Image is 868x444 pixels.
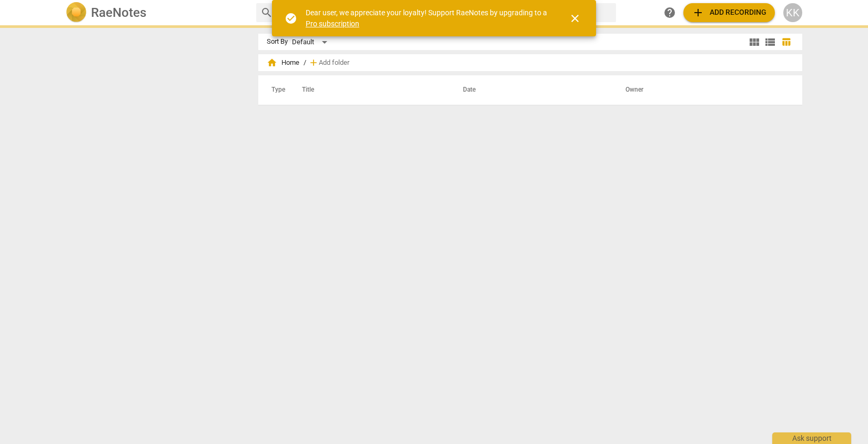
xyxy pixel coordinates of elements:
[292,34,331,51] div: Default
[285,12,297,25] span: check_circle
[66,2,248,23] a: LogoRaeNotes
[267,57,299,68] span: Home
[692,6,704,19] span: add
[613,75,791,105] th: Owner
[562,6,588,31] button: Close
[267,38,288,46] div: Sort By
[569,12,581,25] span: close
[263,75,289,105] th: Type
[91,5,146,20] h2: RaeNotes
[772,432,851,444] div: Ask support
[289,75,450,105] th: Title
[450,75,613,105] th: Date
[306,19,359,28] a: Pro subscription
[683,3,775,22] button: Upload
[260,6,273,19] span: search
[319,59,349,67] span: Add folder
[267,57,277,68] span: home
[692,6,766,19] span: Add recording
[781,37,791,47] span: table_chart
[746,34,762,50] button: Tile view
[660,3,679,22] a: Help
[306,7,550,29] div: Dear user, we appreciate your loyalty! Support RaeNotes by upgrading to a
[66,2,87,23] img: Logo
[778,34,794,50] button: Table view
[748,36,761,48] span: view_module
[764,36,776,48] span: view_list
[783,3,802,22] button: KK
[308,57,319,68] span: add
[304,59,306,67] span: /
[762,34,778,50] button: List view
[663,6,676,19] span: help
